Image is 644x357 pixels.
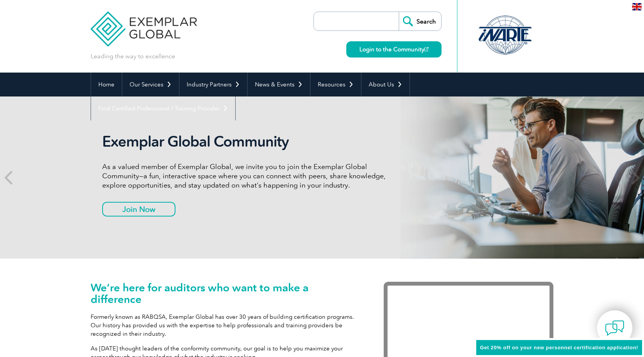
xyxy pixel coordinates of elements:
[399,12,441,30] input: Search
[632,3,642,10] img: en
[310,73,361,96] a: Resources
[605,318,624,338] img: contact-chat.png
[122,73,179,96] a: Our Services
[91,282,361,305] h1: We’re here for auditors who want to make a difference
[346,41,442,58] a: Login to the Community
[102,162,391,190] p: As a valued member of Exemplar Global, we invite you to join the Exemplar Global Community—a fun,...
[91,96,235,120] a: Find Certified Professional / Training Provider
[91,73,122,96] a: Home
[424,47,428,51] img: open_square.png
[480,345,638,350] span: Get 20% off on your new personnel certification application!
[91,313,361,338] p: Formerly known as RABQSA, Exemplar Global has over 30 years of building certification programs. O...
[102,133,391,151] h2: Exemplar Global Community
[179,73,247,96] a: Industry Partners
[91,52,175,61] p: Leading the way to excellence
[361,73,410,96] a: About Us
[248,73,310,96] a: News & Events
[102,202,175,217] a: Join Now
